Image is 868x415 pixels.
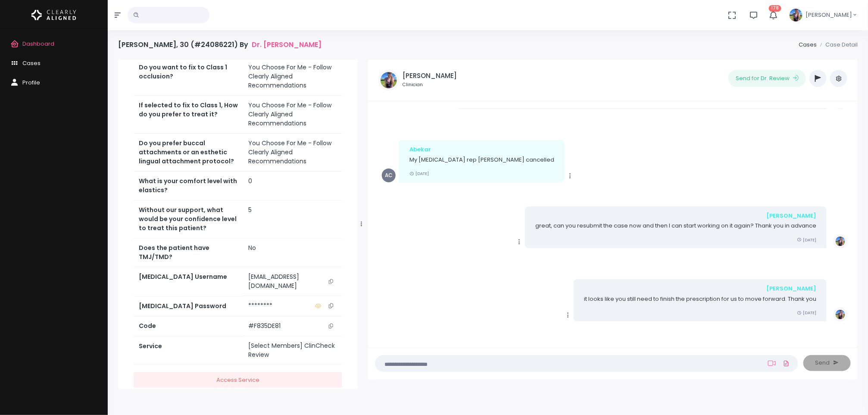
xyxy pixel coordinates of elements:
th: Does the patient have TMJ/TMD? [134,238,243,267]
th: Without our support, what would be your confidence level to treat this patient? [134,200,243,238]
div: [PERSON_NAME] [535,212,816,220]
li: Case Detail [817,41,858,49]
small: [DATE] [797,237,816,243]
td: No [243,238,342,267]
span: Cases [22,59,41,67]
a: Add Loom Video [766,360,777,367]
th: What is your comfort level with elastics? [134,172,243,200]
small: [DATE] [797,310,816,315]
div: scrollable content [375,108,851,339]
a: Access Service [134,372,342,388]
td: You Choose For Me - Follow Clearly Aligned Recommendations [243,58,342,96]
p: My [MEDICAL_DATA] rep [PERSON_NAME] cancelled [409,156,554,164]
td: You Choose For Me - Follow Clearly Aligned Recommendations [243,134,342,172]
th: [MEDICAL_DATA] Username [134,267,243,296]
th: Do you want to fix to Class 1 occlusion? [134,58,243,96]
span: AC [382,168,396,182]
img: Header Avatar [788,7,804,23]
div: [PERSON_NAME] [584,284,816,293]
a: Cases [799,41,817,49]
small: [DATE] [409,171,429,176]
div: scrollable content [118,59,358,389]
th: Do you prefer buccal attachments or an esthetic lingual attachment protocol? [134,134,243,172]
td: 0 [243,172,342,200]
th: Service [134,336,243,365]
span: 178 [769,5,781,12]
small: Clinician [403,81,457,88]
span: Profile [22,78,40,87]
th: If selected to fix to Class 1, How do you prefer to treat it? [134,96,243,134]
th: Code [134,316,243,336]
img: Logo Horizontal [31,6,76,24]
td: #F835DE81 [243,316,342,336]
td: 5 [243,200,342,238]
td: [EMAIL_ADDRESS][DOMAIN_NAME] [243,267,342,296]
div: Abekar [409,145,554,154]
a: Dr. [PERSON_NAME] [252,41,322,49]
td: You Choose For Me - Follow Clearly Aligned Recommendations [243,96,342,134]
div: [Select Members] ClinCheck Review [248,341,337,359]
th: [MEDICAL_DATA] Password [134,296,243,316]
button: Send for Dr. Review [728,70,806,87]
h4: [PERSON_NAME], 30 (#24086221) By [118,41,322,49]
h5: [PERSON_NAME] [403,72,457,80]
p: it looks like you still need to finish the prescription for us to move forward. Thank you [584,295,816,303]
p: great, can you resubmit the case now and then I can start working on it again? Thank you in advance [535,222,816,230]
span: Dashboard [22,40,54,48]
a: Add Files [781,356,791,371]
span: [PERSON_NAME] [806,11,852,19]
